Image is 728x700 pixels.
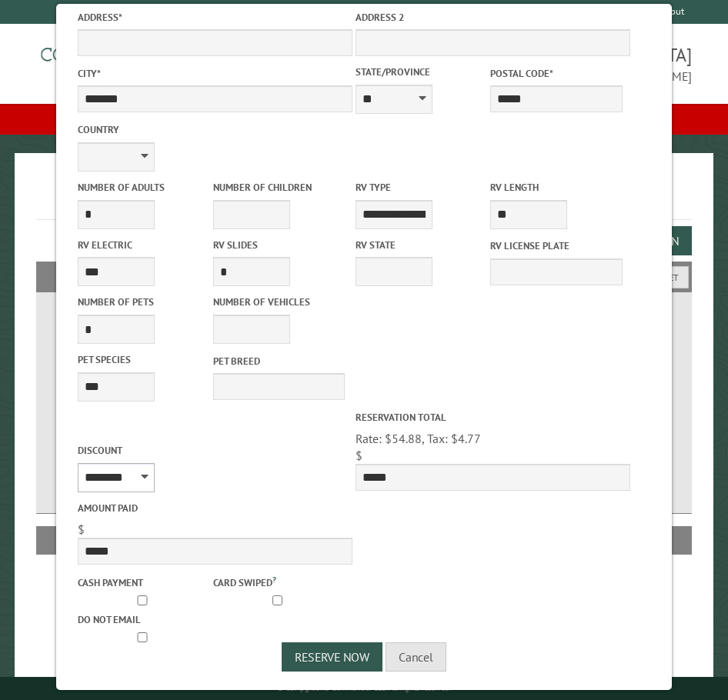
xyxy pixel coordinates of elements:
a: ? [272,574,276,585]
span: Rate: $54.88, Tax: $4.77 [356,431,481,446]
label: Number of Vehicles [213,295,345,309]
label: Address [78,10,352,25]
label: RV Type [356,180,487,195]
label: Address 2 [356,10,630,25]
span: $ [78,522,85,537]
label: RV Slides [213,238,345,252]
small: © Campground Commander LLC. All rights reserved. [277,683,451,693]
label: Discount [78,443,352,458]
label: State/Province [356,65,487,79]
label: RV Length [490,180,622,195]
label: Postal Code [490,66,622,81]
label: RV Electric [78,238,209,252]
span: $ [356,448,362,463]
button: Cancel [386,642,446,672]
label: Number of Pets [78,295,209,309]
img: Campground Commander [36,30,229,90]
label: Pet breed [213,354,345,368]
label: Amount paid [78,501,352,515]
label: Reservation Total [356,410,630,425]
h2: Filters [36,262,691,291]
button: Reserve Now [282,642,382,672]
label: RV License Plate [490,238,622,253]
label: City [78,66,352,81]
label: RV State [356,238,487,252]
label: Number of Adults [78,180,209,195]
label: Number of Children [213,180,345,195]
label: Cash payment [78,575,209,590]
label: Card swiped [213,573,345,590]
h1: Reservations [36,178,691,220]
th: Site [44,526,105,554]
label: Country [78,122,352,137]
label: Pet species [78,352,209,367]
label: Do not email [78,612,209,627]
